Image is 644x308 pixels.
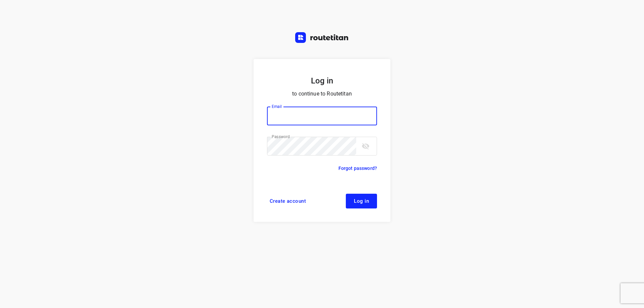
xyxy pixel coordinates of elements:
span: Log in [354,198,369,204]
a: Forgot password? [338,164,377,172]
p: to continue to Routetitan [267,89,377,99]
span: Create account [270,198,306,204]
h5: Log in [267,75,377,86]
a: Routetitan [295,32,349,45]
img: Routetitan [295,32,349,43]
button: toggle password visibility [359,139,372,153]
button: Log in [346,194,377,208]
a: Create account [267,194,309,208]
